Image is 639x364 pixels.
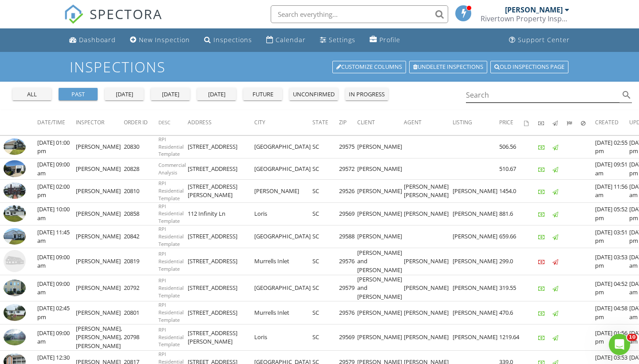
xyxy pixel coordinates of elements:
td: [DATE] 10:00 am [37,202,76,225]
td: [GEOGRAPHIC_DATA] [254,158,312,180]
button: unconfirmed [289,88,338,100]
td: 20819 [124,248,158,275]
th: Inspector: Not sorted. [76,110,124,135]
button: all [12,88,51,100]
img: 9343973%2Freports%2F95d967e5-60bf-43f3-8a7f-fd591589057d%2Fcover_photos%2F6fOVb3tzM6pGILuNqesa%2F... [4,160,26,177]
td: [DATE] 09:00 am [37,324,76,351]
td: 29576 [339,301,357,324]
td: [PERSON_NAME] [76,301,124,324]
td: [STREET_ADDRESS] [188,226,254,248]
img: 9329939%2Freports%2Fee950fd3-66b2-4a17-bcbc-8aca7983dc05%2Fcover_photos%2FQKaxsbNGEpBm5GMWCsib%2F... [4,138,26,155]
td: 510.67 [499,158,524,180]
span: State [312,119,328,126]
td: 659.66 [499,226,524,248]
td: [DATE] 09:00 am [37,248,76,275]
td: SC [312,301,339,324]
span: SPECTORA [90,4,162,23]
img: 9362109%2Freports%2Ffafdd3a1-5217-42c1-94a5-3f5a55f2569a%2Fcover_photos%2FRMzgu9oTR1dbbIE5cNUR%2F... [4,205,26,222]
th: Published: Not sorted. [552,110,567,135]
td: [DATE] 04:58 pm [595,301,629,324]
td: [PERSON_NAME] [453,275,499,301]
th: Paid: Not sorted. [538,110,552,135]
button: in progress [345,88,388,100]
td: [PERSON_NAME] [404,202,453,225]
td: SC [312,158,339,180]
div: Profile [379,36,400,44]
td: [PERSON_NAME] [357,180,404,202]
th: Canceled: Not sorted. [581,110,595,135]
td: 20858 [124,202,158,225]
span: Price [499,119,513,126]
td: [PERSON_NAME] [76,135,124,158]
button: past [59,88,98,100]
td: 20792 [124,275,158,301]
td: [DATE] 01:56 pm [595,324,629,351]
img: 9345127%2Freports%2F5772ad69-f937-4328-8fee-0d1b61deb8d1%2Fcover_photos%2FRvDZ6FHrJldJrvWhT1vV%2F... [4,182,26,199]
a: Profile [366,32,404,48]
span: Desc [158,119,170,126]
td: [PERSON_NAME] [404,301,453,324]
td: [PERSON_NAME] [404,275,453,301]
span: Client [357,119,375,126]
td: [PERSON_NAME] [453,324,499,351]
div: [DATE] [201,90,233,99]
td: 29569 [339,324,357,351]
td: [DATE] 09:00 am [37,158,76,180]
td: [DATE] 02:45 pm [37,301,76,324]
td: 29569 [339,202,357,225]
span: Inspector [76,119,104,126]
span: Date/Time [37,119,65,126]
td: [DATE] 11:45 am [37,226,76,248]
span: RPI Residential Template [158,226,184,247]
span: RPI Residential Template [158,301,184,323]
div: New Inspection [139,36,190,44]
td: [PERSON_NAME] [404,248,453,275]
td: [PERSON_NAME] [254,180,312,202]
a: New Inspection [126,32,193,48]
input: Search [466,88,619,103]
td: [PERSON_NAME] [404,324,453,351]
td: 29579 [339,275,357,301]
td: [STREET_ADDRESS][PERSON_NAME] [188,324,254,351]
div: [PERSON_NAME] [505,5,563,14]
td: [DATE] 09:00 am [37,275,76,301]
a: Old inspections page [490,61,568,73]
span: City [254,119,265,126]
td: [STREET_ADDRESS] [188,301,254,324]
td: [PERSON_NAME] [76,275,124,301]
span: Zip [339,119,347,126]
td: [DATE] 01:00 pm [37,135,76,158]
td: [DATE] 03:51 pm [595,226,629,248]
div: unconfirmed [293,90,335,99]
span: RPI Residential Template [158,180,184,202]
td: SC [312,248,339,275]
div: future [247,90,279,99]
th: Listing: Not sorted. [453,110,499,135]
td: [GEOGRAPHIC_DATA] [254,275,312,301]
img: 9310035%2Fcover_photos%2FFfbDUkfOisg2PoUJfeRF%2Fsmall.jpg [4,329,26,345]
button: [DATE] [105,88,144,100]
div: past [62,90,94,99]
td: 20828 [124,158,158,180]
a: Inspections [201,32,256,48]
img: house-placeholder-square-ca63347ab8c70e15b013bc22427d3df0f7f082c62ce06d78aee8ec4e70df452f.jpg [4,250,26,272]
div: Support Center [518,36,570,44]
td: 20798 [124,324,158,351]
td: [DATE] 09:51 am [595,158,629,180]
td: SC [312,202,339,225]
td: [PERSON_NAME] [453,248,499,275]
th: Price: Not sorted. [499,110,524,135]
iframe: Intercom live chat [609,334,630,355]
td: [DATE] 02:00 pm [37,180,76,202]
span: RPI Residential Template [158,250,184,272]
td: [PERSON_NAME] [76,226,124,248]
th: Created: Not sorted. [595,110,629,135]
td: 20810 [124,180,158,202]
td: [DATE] 02:55 pm [595,135,629,158]
td: 506.56 [499,135,524,158]
td: [PERSON_NAME] [357,135,404,158]
td: [PERSON_NAME] [76,202,124,225]
td: 20842 [124,226,158,248]
td: [PERSON_NAME] [453,202,499,225]
td: 29572 [339,158,357,180]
